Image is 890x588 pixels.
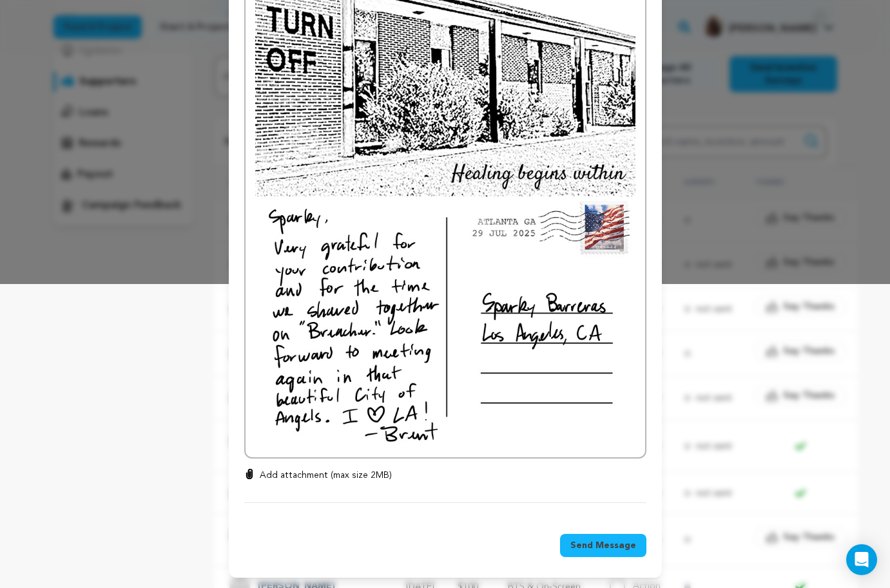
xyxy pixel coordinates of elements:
[560,534,646,557] button: Send Message
[570,539,636,552] span: Send Message
[846,544,877,575] div: Open Intercom Messenger
[255,196,635,450] img: 1755777069-Postcards-05.jpg
[260,469,392,482] p: Add attachment (max size 2MB)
